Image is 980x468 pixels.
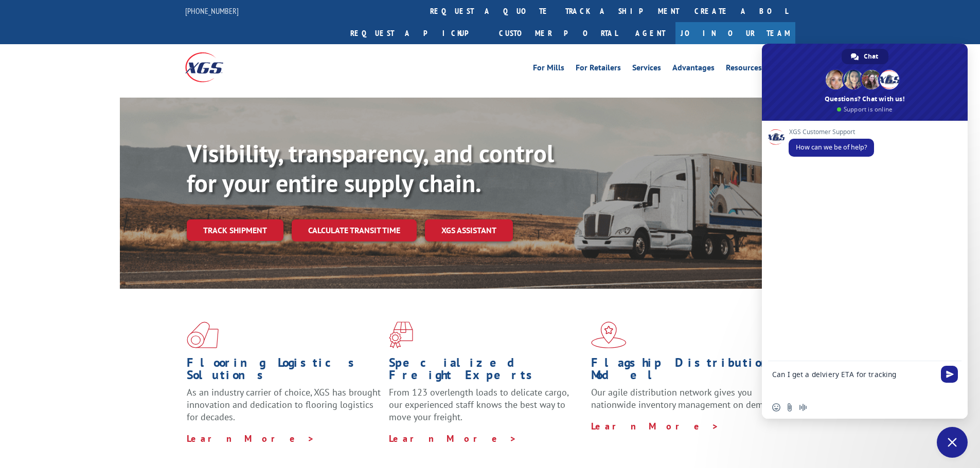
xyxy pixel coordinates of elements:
[799,403,807,411] span: Audio message
[625,22,675,44] a: Agent
[576,64,621,75] a: For Retailers
[796,143,867,152] span: How can we be of help?
[772,403,780,411] span: Insert an emoji
[491,22,625,44] a: Customer Portal
[591,420,719,432] a: Learn More >
[632,64,661,75] a: Services
[187,386,381,423] span: As an industry carrier of choice, XGS has brought innovation and dedication to flooring logistics...
[533,64,564,75] a: For Mills
[789,128,874,136] span: XGS Customer Support
[941,366,958,383] span: Send
[591,322,627,348] img: xgs-icon-flagship-distribution-model-red
[389,357,583,386] h1: Specialized Freight Experts
[726,64,762,75] a: Resources
[343,22,491,44] a: Request a pickup
[672,64,715,75] a: Advantages
[185,6,239,16] a: [PHONE_NUMBER]
[187,219,283,241] a: Track shipment
[937,427,968,458] a: Close chat
[389,322,413,348] img: xgs-icon-focused-on-flooring-red
[187,433,315,444] a: Learn More >
[786,403,794,411] span: Send a file
[842,49,888,64] a: Chat
[187,137,554,199] b: Visibility, transparency, and control for your entire supply chain.
[675,22,795,44] a: Join Our Team
[591,386,780,410] span: Our agile distribution network gives you nationwide inventory management on demand.
[389,433,517,444] a: Learn More >
[864,49,878,64] span: Chat
[187,357,381,386] h1: Flooring Logistics Solutions
[425,219,513,241] a: XGS ASSISTANT
[292,219,417,241] a: Calculate transit time
[187,322,219,348] img: xgs-icon-total-supply-chain-intelligence-red
[389,386,583,432] p: From 123 overlength loads to delicate cargo, our experienced staff knows the best way to move you...
[772,361,937,396] textarea: Compose your message...
[591,357,786,386] h1: Flagship Distribution Model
